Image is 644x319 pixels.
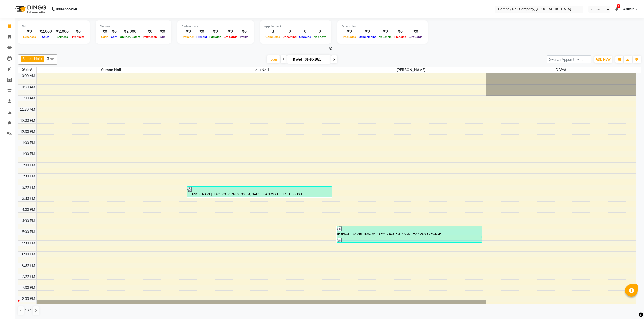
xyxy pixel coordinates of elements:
[336,67,486,73] span: [PERSON_NAME]
[186,67,336,73] span: Lalu Nail
[18,67,36,72] div: Stylist
[182,35,195,39] span: Voucher
[378,35,393,39] span: Vouchers
[21,140,36,146] div: 1:00 PM
[21,163,36,168] div: 2:00 PM
[25,308,32,313] span: 1 / 1
[407,29,424,34] div: ₹0
[21,296,36,302] div: 8:00 PM
[195,29,208,34] div: ₹0
[21,151,36,157] div: 1:30 PM
[159,35,167,39] span: Due
[312,29,327,34] div: 0
[267,55,280,63] span: Today
[19,107,36,112] div: 11:30 AM
[21,274,36,279] div: 7:00 PM
[40,57,43,61] a: x
[264,29,281,34] div: 3
[264,24,327,29] div: Appointment
[21,196,36,201] div: 3:30 PM
[19,118,36,123] div: 12:00 PM
[596,57,611,61] span: ADD NEW
[239,29,250,34] div: ₹0
[623,299,639,314] iframe: chat widget
[222,29,239,34] div: ₹0
[222,35,239,39] span: Gift Cards
[357,35,378,39] span: Memberships
[100,29,110,34] div: ₹0
[21,207,36,212] div: 4:00 PM
[281,35,298,39] span: Upcoming
[623,7,634,12] span: Admin
[56,35,69,39] span: Services
[141,29,158,34] div: ₹0
[407,35,424,39] span: Gift Cards
[357,29,378,34] div: ₹0
[23,57,40,61] span: Suman Nail
[19,96,36,101] div: 11:00 AM
[342,24,424,29] div: Other sales
[239,35,250,39] span: Wallet
[378,29,393,34] div: ₹0
[281,29,298,34] div: 0
[119,29,141,34] div: ₹2,000
[22,35,37,39] span: Expenses
[21,229,36,235] div: 5:00 PM
[21,241,36,246] div: 5:30 PM
[617,4,620,8] span: 2
[182,29,195,34] div: ₹0
[100,24,167,29] div: Finance
[19,85,36,90] div: 10:30 AM
[141,35,158,39] span: Petty cash
[100,35,110,39] span: Cash
[393,29,407,34] div: ₹0
[19,129,36,134] div: 12:30 PM
[54,29,71,34] div: ₹2,000
[187,187,332,197] div: [PERSON_NAME], TK01, 03:00 PM-03:30 PM, NAILS - HANDS + FEET GEL POLISH
[303,56,329,63] input: 2025-10-01
[393,35,407,39] span: Prepaids
[21,185,36,190] div: 3:00 PM
[312,35,327,39] span: No show
[182,24,250,29] div: Redemption
[342,29,357,34] div: ₹0
[19,73,36,79] div: 10:00 AM
[208,29,222,34] div: ₹0
[71,29,85,34] div: ₹0
[337,237,482,242] div: [PERSON_NAME], TK02, 05:15 PM-05:30 PM, NAILS - FRENCH ALL FINGERS
[547,55,591,63] input: Search Appointment
[342,35,357,39] span: Packages
[21,263,36,268] div: 6:30 PM
[56,2,78,16] b: 08047224946
[22,24,85,29] div: Total
[21,285,36,290] div: 7:30 PM
[22,29,37,34] div: ₹0
[110,29,119,34] div: ₹0
[298,35,312,39] span: Ongoing
[615,7,618,11] a: 2
[158,29,167,34] div: ₹0
[45,56,53,61] span: +3
[21,174,36,179] div: 2:30 PM
[195,35,208,39] span: Prepaid
[21,218,36,224] div: 4:30 PM
[119,35,141,39] span: Online/Custom
[37,67,186,73] span: Suman Nail
[594,56,612,63] button: ADD NEW
[298,29,312,34] div: 0
[291,57,303,61] span: Wed
[337,226,482,237] div: [PERSON_NAME], TK02, 04:45 PM-05:15 PM, NAILS - HANDS GEL POLISH
[264,35,281,39] span: Completed
[13,2,48,16] img: logo
[486,67,636,73] span: DIVYA
[71,35,85,39] span: Products
[208,35,222,39] span: Package
[110,35,119,39] span: Card
[41,35,51,39] span: Sales
[37,29,54,34] div: ₹2,000
[21,252,36,257] div: 6:00 PM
